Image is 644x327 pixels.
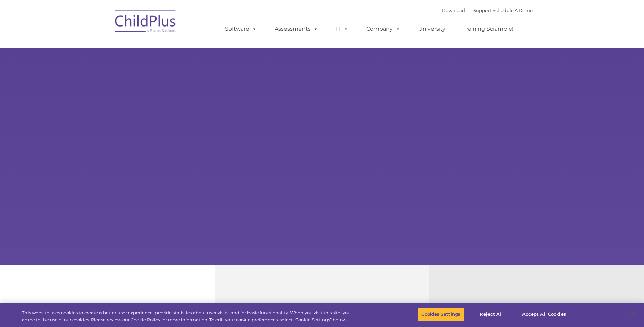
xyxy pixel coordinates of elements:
button: Accept All Cookies [518,307,570,322]
a: Training Scramble!! [457,22,521,36]
a: IT [329,22,355,36]
a: Assessments [268,22,325,36]
a: University [411,22,452,36]
button: Close [626,307,641,322]
a: Support [473,7,491,13]
font: | [442,7,533,13]
a: Company [360,22,407,36]
img: ChildPlus by Procare Solutions [112,5,180,39]
a: Schedule A Demo [493,7,533,13]
button: Reject All [470,307,513,322]
a: Software [218,22,263,36]
button: Cookies Settings [418,307,464,322]
a: Download [442,7,465,13]
div: This website uses cookies to create a better user experience, provide statistics about user visit... [22,310,354,323]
